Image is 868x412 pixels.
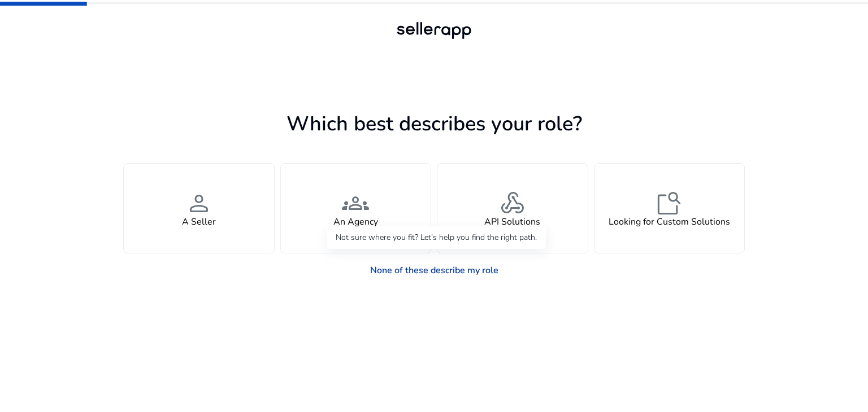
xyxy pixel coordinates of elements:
[499,190,526,217] span: webhook
[437,163,588,253] button: webhookAPI Solutions
[656,190,683,217] span: feature_search
[484,217,540,227] h4: API Solutions
[594,163,745,253] button: feature_searchLooking for Custom Solutions
[361,259,507,282] a: None of these describe my role
[342,190,369,217] span: groups
[609,217,730,227] h4: Looking for Custom Solutions
[280,163,432,253] button: groupsAn Agency
[182,217,216,227] h4: A Seller
[123,163,275,253] button: personA Seller
[327,226,546,249] div: Not sure where you fit? Let’s help you find the right path.
[333,217,378,227] h4: An Agency
[185,190,212,217] span: person
[123,112,745,136] h1: Which best describes your role?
